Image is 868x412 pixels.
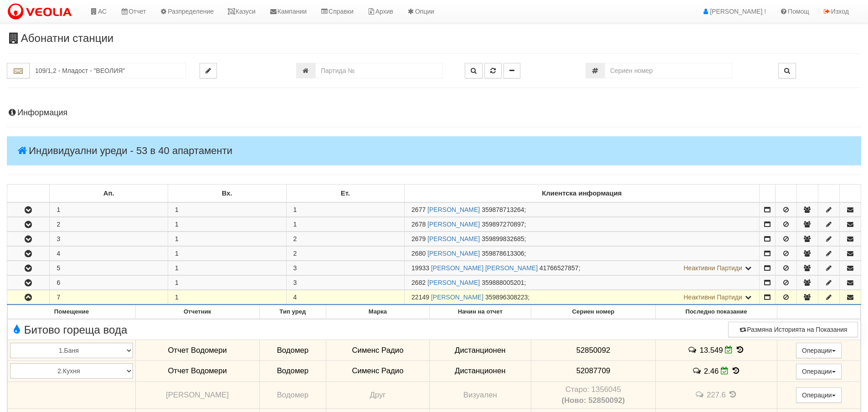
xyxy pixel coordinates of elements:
[427,221,480,228] a: [PERSON_NAME]
[531,381,655,408] td: Устройство със сериен номер 1356045 беше подменено от устройство със сериен номер 52850092
[50,261,168,275] td: 5
[286,185,405,203] td: Ет.: No sort applied, sorting is disabled
[293,294,297,301] span: 4
[427,279,480,286] a: [PERSON_NAME]
[411,250,426,257] span: Партида №
[405,232,760,246] td: ;
[429,381,531,408] td: Визуален
[429,305,531,319] th: Начин на отчет
[341,190,350,197] b: Ет.
[326,305,429,319] th: Марка
[293,250,297,257] span: 2
[168,261,286,275] td: 1
[839,185,861,203] td: : No sort applied, sorting is disabled
[259,340,326,361] td: Водомер
[135,305,259,319] th: Отчетник
[482,250,524,257] span: 359878613306
[7,136,861,165] h4: Индивидуални уреди - 53 в 40 апартаменти
[7,32,861,44] h3: Абонатни станции
[725,346,733,354] i: Редакция Отчет към 30/09/2025
[482,279,524,286] span: 359888005201
[704,367,719,376] span: 2.46
[427,235,480,242] a: [PERSON_NAME]
[796,387,842,403] button: Операции
[485,294,528,301] span: 359896308223
[405,202,760,217] td: ;
[222,190,232,197] b: Вх.
[818,185,839,203] td: : No sort applied, sorting is disabled
[688,345,699,354] span: История на забележките
[605,63,732,78] input: Сериен номер
[259,381,326,408] td: Водомер
[411,279,426,286] span: Партида №
[576,366,611,375] span: 52087709
[168,290,286,305] td: 1
[427,250,480,257] a: [PERSON_NAME]
[315,63,443,78] input: Партида №
[707,391,726,399] span: 227.6
[562,396,625,405] b: (Ново: 52850092)
[10,324,127,336] span: Битово гореща вода
[429,360,531,381] td: Дистанционен
[50,276,168,290] td: 6
[168,247,286,261] td: 1
[405,290,760,305] td: ;
[728,390,738,399] span: История на показанията
[259,305,326,319] th: Тип уред
[168,217,286,232] td: 1
[731,366,741,375] span: История на показанията
[50,217,168,232] td: 2
[405,185,760,203] td: Клиентска информация: No sort applied, sorting is disabled
[411,221,426,228] span: Партида №
[796,364,842,379] button: Операции
[431,294,483,301] a: [PERSON_NAME]
[50,232,168,246] td: 3
[542,190,621,197] b: Клиентска информация
[7,2,76,21] img: VeoliaLogo.png
[168,366,226,375] span: Отчет Водомери
[168,202,286,217] td: 1
[405,276,760,290] td: ;
[728,322,858,337] button: Размяна Историята на Показания
[405,261,760,275] td: ;
[796,185,818,203] td: : No sort applied, sorting is disabled
[692,366,704,375] span: История на забележките
[7,108,861,118] h4: Информация
[259,360,326,381] td: Водомер
[735,345,745,354] span: История на показанията
[482,235,524,242] span: 359899832685
[50,202,168,217] td: 1
[411,294,429,301] span: Партида №
[656,305,777,319] th: Последно показание
[721,367,729,375] i: Редакция Отчет към 30/09/2025
[7,185,50,203] td: : No sort applied, sorting is disabled
[796,343,842,358] button: Операции
[293,206,297,213] span: 1
[683,264,742,272] span: Неактивни Партиди
[293,264,297,272] span: 3
[50,185,168,203] td: Ап.: No sort applied, sorting is disabled
[50,290,168,305] td: 7
[759,185,775,203] td: : No sort applied, sorting is disabled
[482,206,524,213] span: 359878713264
[50,247,168,261] td: 4
[168,232,286,246] td: 1
[539,264,579,272] span: 41766527857
[30,63,186,78] input: Абонатна станция
[103,190,114,197] b: Ап.
[168,185,286,203] td: Вх.: No sort applied, sorting is disabled
[293,235,297,242] span: 2
[166,391,229,399] span: [PERSON_NAME]
[168,346,226,355] span: Отчет Водомери
[411,235,426,242] span: Партида №
[695,390,707,399] span: История на забележките
[411,264,429,272] span: Партида №
[531,305,655,319] th: Сериен номер
[326,381,429,408] td: Друг
[683,294,742,301] span: Неактивни Партиди
[405,247,760,261] td: ;
[411,206,426,213] span: Партида №
[8,305,136,319] th: Помещение
[482,221,524,228] span: 359897270897
[293,279,297,286] span: 3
